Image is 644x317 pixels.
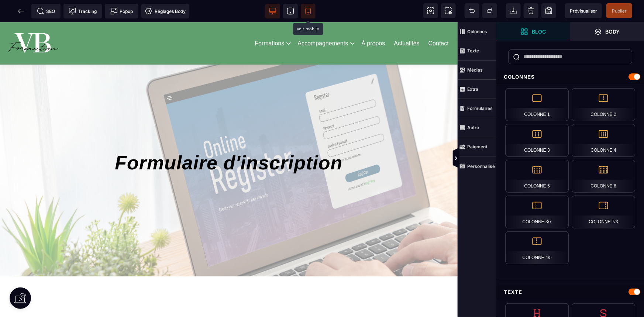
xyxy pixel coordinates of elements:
span: Nettoyage [524,3,538,18]
div: Colonne 5 [505,160,569,193]
span: Rétablir [482,3,497,18]
span: Tracking [69,7,97,15]
strong: Autre [467,125,479,130]
a: Formations [255,17,284,26]
div: Colonne 1 [505,88,569,121]
span: Créer une alerte modale [105,4,138,18]
a: Accompagnements [297,17,348,26]
span: Formulaires [458,99,496,118]
span: Retour [14,4,28,18]
span: Voir les composants [423,3,438,18]
span: Formulaire d'inscription [115,130,342,151]
span: Capture d'écran [441,3,456,18]
span: Importer [506,3,521,18]
span: Voir mobile [301,4,316,18]
div: Colonnes [496,70,644,84]
div: Colonne 2 [572,88,635,121]
span: Métadata SEO [31,4,61,18]
span: Texte [458,41,496,61]
div: Colonne 4/5 [505,231,569,264]
span: Favicon [141,4,189,18]
img: 86a4aa658127570b91344bfc39bbf4eb_Blanc_sur_fond_vert.png [6,3,60,39]
div: Colonne 6 [572,160,635,193]
strong: Formulaires [467,106,493,111]
span: Autre [458,118,496,137]
div: Colonne 4 [572,124,635,157]
span: Médias [458,61,496,80]
span: Aperçu [565,3,602,18]
span: Enregistrer [541,3,556,18]
span: Extra [458,80,496,99]
strong: Paiement [467,144,487,149]
span: Paiement [458,137,496,156]
strong: Bloc [532,29,546,34]
span: Colonnes [458,22,496,41]
strong: Texte [467,48,479,54]
div: Colonne 3/7 [505,196,569,228]
strong: Colonnes [467,29,487,34]
span: Afficher les vues [496,148,504,170]
span: Voir bureau [265,4,280,18]
span: Personnalisé [458,156,496,176]
span: Réglages Body [145,7,186,15]
span: Voir tablette [283,4,298,18]
span: Popup [110,7,133,15]
a: À propos [361,17,385,26]
span: Défaire [465,3,479,18]
strong: Body [606,29,620,34]
span: Prévisualiser [570,8,597,14]
strong: Personnalisé [467,163,495,169]
span: Ouvrir les blocs [496,22,570,41]
div: Colonne 3 [505,124,569,157]
div: Colonne 7/3 [572,196,635,228]
span: Ouvrir les calques [570,22,644,41]
strong: Extra [467,86,478,92]
span: Code de suivi [63,4,102,18]
a: Actualités [394,17,419,26]
span: Publier [612,8,627,14]
div: Texte [496,285,644,299]
a: Contact [428,17,449,26]
span: Enregistrer le contenu [606,3,632,18]
span: SEO [37,7,55,15]
strong: Médias [467,67,483,73]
